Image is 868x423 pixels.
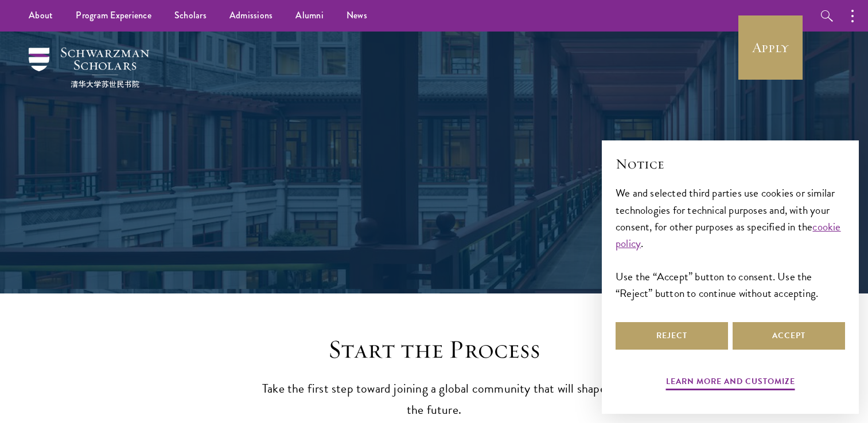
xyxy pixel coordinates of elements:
[616,218,841,252] a: cookie policy
[29,48,149,88] img: Schwarzman Scholars
[256,378,612,421] p: Take the first step toward joining a global community that will shape the future.
[616,185,845,301] div: We and selected third parties use cookies or similar technologies for technical purposes and, wit...
[616,322,728,350] button: Reject
[666,374,795,392] button: Learn more and customize
[733,322,845,350] button: Accept
[256,334,612,366] h2: Start the Process
[616,154,845,174] h2: Notice
[738,15,803,80] a: Apply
